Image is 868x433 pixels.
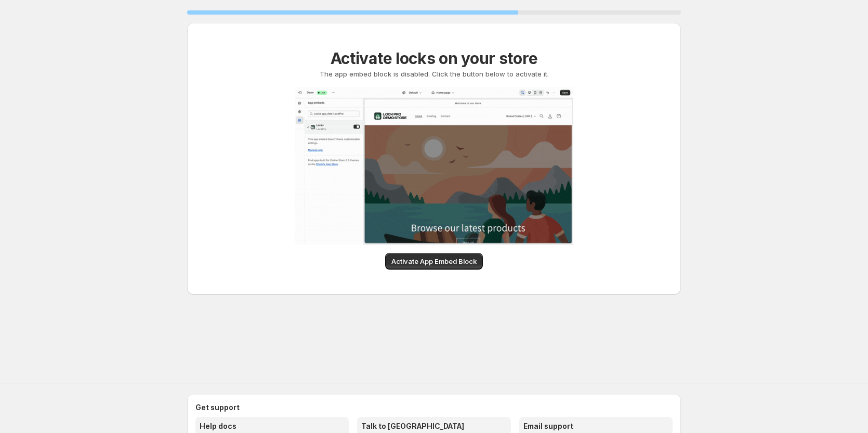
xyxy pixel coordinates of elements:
[523,421,668,431] h3: Email support
[295,48,573,69] h2: Activate locks on your store
[385,253,483,270] button: Activate App Embed Block
[361,421,506,431] h3: Talk to [GEOGRAPHIC_DATA]
[295,87,573,245] img: App Embed Block Activation
[195,402,673,413] h2: Get support
[391,256,477,266] span: Activate App Embed Block
[200,421,345,431] h3: Help docs
[295,69,573,79] p: The app embed block is disabled. Click the button below to activate it.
